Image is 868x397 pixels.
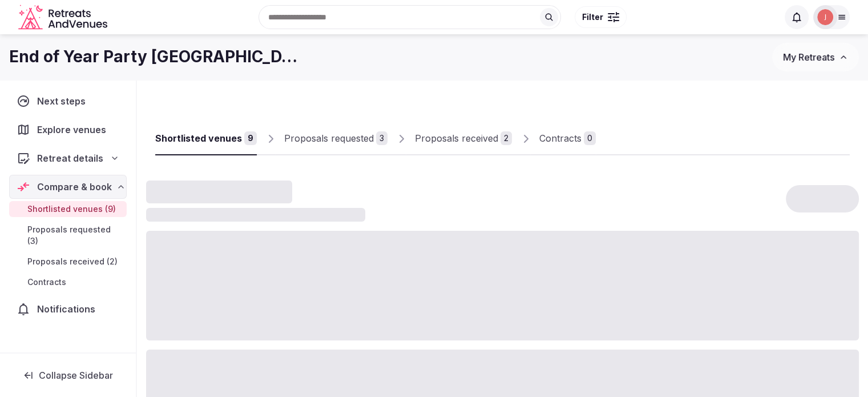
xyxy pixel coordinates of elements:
span: Retreat details [37,151,103,165]
span: Notifications [37,302,100,316]
div: Contracts [539,131,582,145]
a: Next steps [9,89,127,113]
a: Proposals received2 [415,122,512,155]
span: Next steps [37,94,90,108]
a: Contracts0 [539,122,596,155]
div: 0 [584,131,596,145]
a: Shortlisted venues (9) [9,201,127,217]
span: Collapse Sidebar [39,370,113,381]
span: My Retreats [783,51,834,63]
a: Proposals requested (3) [9,222,127,249]
span: Filter [582,11,603,23]
a: Notifications [9,297,127,321]
a: Shortlisted venues9 [155,122,257,155]
div: 9 [244,131,257,145]
a: Contracts [9,274,127,290]
h1: End of Year Party [GEOGRAPHIC_DATA] [9,46,301,68]
img: Joanna Asiukiewicz [817,9,833,25]
a: Visit the homepage [18,5,110,30]
button: Collapse Sidebar [9,363,127,388]
span: Contracts [27,276,66,288]
a: Explore venues [9,118,127,142]
a: Proposals requested3 [284,122,387,155]
span: Explore venues [37,123,111,137]
div: Proposals requested [284,131,374,145]
div: 3 [376,131,387,145]
div: Proposals received [415,131,498,145]
a: Proposals received (2) [9,254,127,270]
span: Shortlisted venues (9) [27,203,116,215]
span: Compare & book [37,180,112,194]
div: Shortlisted venues [155,131,242,145]
svg: Retreats and Venues company logo [18,5,110,30]
span: Proposals received (2) [27,256,118,267]
span: Proposals requested (3) [27,224,122,247]
button: Filter [575,6,627,28]
div: 2 [500,131,512,145]
button: My Retreats [772,43,859,71]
